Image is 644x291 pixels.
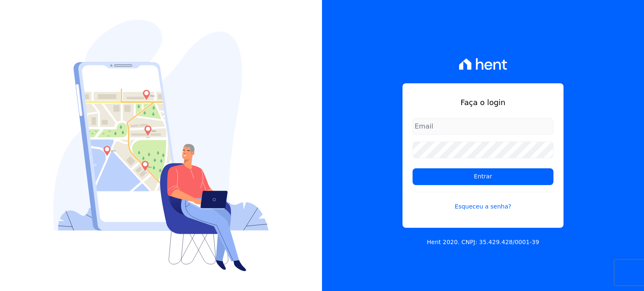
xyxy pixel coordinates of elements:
[427,238,539,247] p: Hent 2020. CNPJ: 35.429.428/0001-39
[413,97,553,108] h1: Faça o login
[53,20,269,271] img: Login
[413,168,553,185] input: Entrar
[413,118,553,135] input: Email
[413,192,553,211] a: Esqueceu a senha?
